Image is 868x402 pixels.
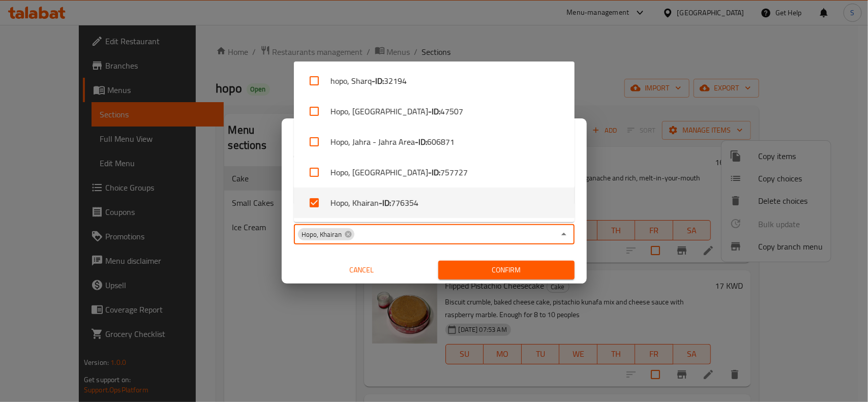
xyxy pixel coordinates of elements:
[415,136,427,148] b: - ID:
[557,227,571,241] button: Close
[440,105,463,117] span: 47507
[446,264,566,276] span: Confirm
[298,230,346,239] span: Hopo, Khairan
[294,188,575,218] li: Hopo, Khairan
[427,136,455,148] span: 606871
[294,127,575,157] li: Hopo, Jahra - Jahra Area
[391,197,418,209] span: 776354
[440,166,468,178] span: 757727
[384,75,407,87] span: 32194
[372,75,384,87] b: - ID:
[298,228,354,240] div: Hopo, Khairan
[428,105,440,117] b: - ID:
[379,197,391,209] b: - ID:
[294,96,575,127] li: Hopo, [GEOGRAPHIC_DATA]
[294,261,430,280] button: Cancel
[428,166,440,178] b: - ID:
[298,264,426,276] span: Cancel
[438,261,575,280] button: Confirm
[294,157,575,188] li: Hopo, [GEOGRAPHIC_DATA]
[294,66,575,96] li: hopo, Sharq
